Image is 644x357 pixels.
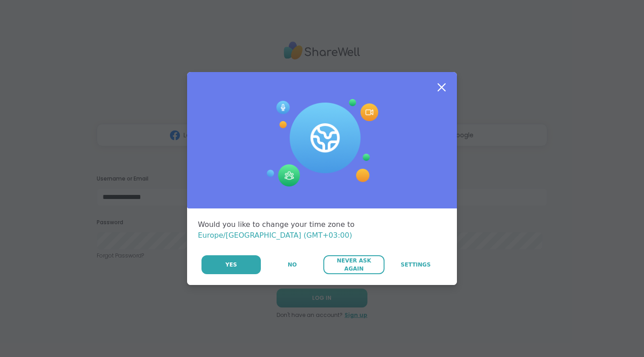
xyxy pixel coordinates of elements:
[225,261,237,269] span: Yes
[385,255,446,274] a: Settings
[198,231,352,240] span: Europe/[GEOGRAPHIC_DATA] (GMT+03:00)
[401,261,431,269] span: Settings
[266,99,378,187] img: Session Experience
[328,257,380,273] span: Never Ask Again
[198,219,446,241] div: Would you like to change your time zone to
[288,261,297,269] span: No
[262,255,322,274] button: No
[323,255,384,274] button: Never Ask Again
[201,255,261,274] button: Yes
